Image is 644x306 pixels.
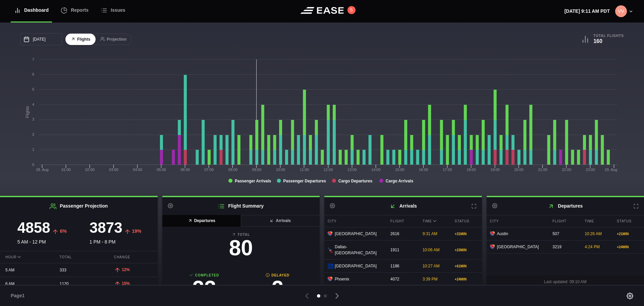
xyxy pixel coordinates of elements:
[54,264,103,276] div: 333
[387,227,418,240] div: 2616
[455,264,479,269] div: + 61 MIN
[95,34,132,45] button: Projection
[347,6,356,14] button: 5
[419,168,428,172] text: 16:00
[61,168,71,172] text: 01:00
[615,5,627,17] img: 315aad5f8c3b3bdba85a25f162631172
[235,179,271,183] tspan: Passenger Arrivals
[168,273,241,303] a: Completed23
[497,231,508,237] span: Austin
[109,251,158,263] div: Change
[395,168,405,172] text: 15:00
[605,168,617,172] tspan: 29. Aug
[168,237,315,259] h3: 80
[11,292,28,299] span: Page 1
[585,231,602,236] span: 10:26 AM
[581,215,612,227] div: Time
[338,179,373,183] tspan: Cargo Departures
[455,277,479,282] div: + 24 MIN
[324,197,482,215] h2: Arrivals
[32,102,34,106] text: 4
[335,244,382,256] span: Dallas-[GEOGRAPHIC_DATA]
[241,273,314,278] b: Delayed
[335,276,349,282] span: Phoenix
[419,215,450,227] div: Time
[168,278,241,299] h3: 23
[549,241,580,253] div: 3219
[252,168,262,172] text: 09:00
[157,168,166,172] text: 05:00
[386,179,414,183] tspan: Cargo Arrivals
[497,244,539,250] span: [GEOGRAPHIC_DATA]
[162,215,241,227] button: Departures
[617,245,641,250] div: + 24 MIN
[240,215,320,227] button: Arrivals
[335,263,377,269] span: [GEOGRAPHIC_DATA]
[168,232,315,237] b: Total
[423,277,438,281] span: 3:39 PM
[549,215,580,227] div: Flight
[168,273,241,278] b: Completed
[565,8,610,15] p: [DATE] 9:11 AM PDT
[300,168,309,172] text: 11:00
[443,168,452,172] text: 17:00
[122,267,130,272] span: 12%
[204,168,214,172] text: 07:00
[487,215,548,227] div: City
[20,33,62,45] input: mm/dd/yyyy
[85,168,95,172] text: 02:00
[32,87,34,91] text: 5
[32,147,34,151] text: 1
[586,168,595,172] text: 23:00
[32,57,34,61] text: 7
[467,168,476,172] text: 18:00
[549,227,580,240] div: 507
[241,278,314,299] h3: 2
[562,168,571,172] text: 22:00
[387,260,418,272] div: 1186
[168,232,315,262] a: Total80
[593,34,624,38] b: Total Flights
[32,117,34,121] text: 3
[455,248,479,253] div: + 23 MIN
[90,220,122,235] h3: 3873
[387,273,418,286] div: 4072
[371,168,381,172] text: 14:00
[423,248,440,252] span: 10:06 AM
[451,215,482,227] div: Status
[32,163,34,167] text: 0
[122,281,130,286] span: 15%
[423,231,437,236] span: 9:31 AM
[54,277,103,290] div: 1120
[228,168,238,172] text: 08:00
[133,168,142,172] text: 04:00
[162,197,320,215] h2: Flight Summary
[5,220,79,246] div: 5 AM - 12 PM
[132,228,142,234] span: 19%
[593,38,602,44] b: 160
[25,106,30,118] tspan: Flights
[324,168,333,172] text: 12:00
[538,168,547,172] text: 21:00
[283,179,326,183] tspan: Passenger Departures
[324,215,385,227] div: City
[387,244,418,256] div: 1911
[335,231,377,237] span: [GEOGRAPHIC_DATA]
[347,168,357,172] text: 13:00
[455,231,479,236] div: + 31 MIN
[423,264,440,268] span: 10:27 AM
[241,273,314,303] a: Delayed2
[60,228,67,234] span: 6%
[36,168,48,172] tspan: 28. Aug
[617,231,641,236] div: + 21 MIN
[180,168,190,172] text: 06:00
[54,251,103,263] div: Total
[514,168,524,172] text: 20:00
[32,72,34,76] text: 6
[109,168,118,172] text: 03:00
[387,215,418,227] div: Flight
[276,168,285,172] text: 10:00
[490,168,500,172] text: 19:00
[613,215,644,227] div: Status
[65,34,96,45] button: Flights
